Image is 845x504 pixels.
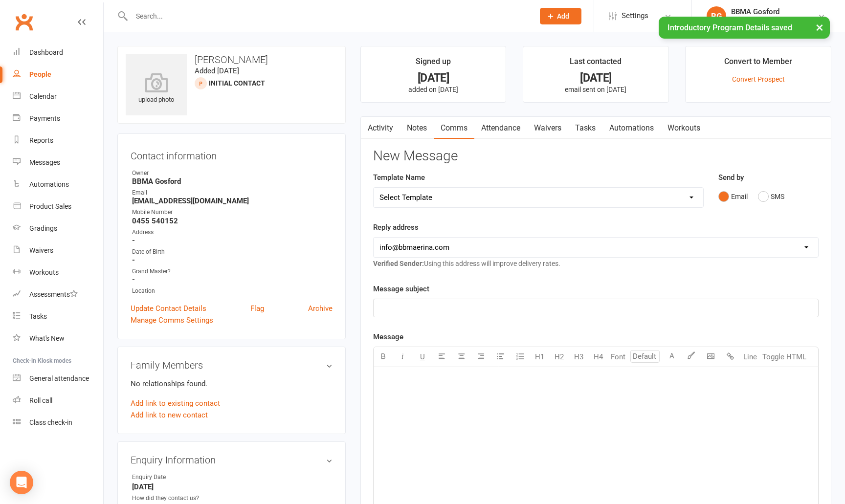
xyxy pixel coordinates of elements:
[13,368,103,390] a: General attendance kiosk mode
[732,75,785,83] a: Convert Prospect
[126,73,187,105] div: upload photo
[29,396,52,404] div: Roll call
[126,54,337,65] h3: [PERSON_NAME]
[13,390,103,412] a: Roll call
[630,350,660,363] input: Default
[29,92,57,100] div: Calendar
[29,70,51,78] div: People
[13,42,103,64] a: Dashboard
[132,275,333,284] strong: -
[413,347,432,367] button: U
[416,55,451,73] div: Signed up
[250,303,264,314] a: Flag
[13,174,103,196] a: Automations
[731,7,818,16] div: BBMA Gosford
[718,172,744,183] label: Send by
[132,494,213,503] div: How did they contact us?
[527,117,568,139] a: Waivers
[29,224,57,232] div: Gradings
[132,197,333,205] strong: [EMAIL_ADDRESS][DOMAIN_NAME]
[758,187,784,206] button: SMS
[530,347,550,367] button: H1
[569,347,589,367] button: H3
[131,409,208,421] a: Add link to new contact
[13,240,103,262] a: Waivers
[29,180,69,188] div: Automations
[29,48,63,56] div: Dashboard
[370,86,497,93] p: added on [DATE]
[13,284,103,306] a: Assessments
[12,10,36,34] a: Clubworx
[622,5,648,27] span: Settings
[474,117,527,139] a: Attendance
[132,482,333,491] strong: [DATE]
[570,55,622,73] div: Last contacted
[13,328,103,350] a: What's New
[373,283,429,295] label: Message subject
[132,188,333,197] div: Email
[132,208,333,217] div: Mobile Number
[209,79,265,87] span: Initial Contact
[400,117,434,139] a: Notes
[13,306,103,328] a: Tasks
[131,303,206,314] a: Update Contact Details
[29,136,53,144] div: Reports
[29,202,71,210] div: Product Sales
[132,286,333,296] div: Location
[29,268,59,276] div: Workouts
[132,256,333,264] strong: -
[29,290,78,298] div: Assessments
[568,117,602,139] a: Tasks
[602,117,661,139] a: Automations
[13,218,103,240] a: Gradings
[132,247,333,257] div: Date of Birth
[131,360,333,371] h3: Family Members
[608,347,628,367] button: Font
[29,312,47,320] div: Tasks
[373,331,403,343] label: Message
[373,221,419,233] label: Reply address
[129,9,527,23] input: Search...
[707,6,726,26] div: BG
[373,260,560,267] span: Using this address will improve delivery rates.
[132,267,333,276] div: Grand Master?
[811,17,828,38] button: ×
[132,473,213,482] div: Enquiry Date
[131,378,333,390] p: No relationships found.
[131,397,220,409] a: Add link to existing contact
[13,86,103,108] a: Calendar
[550,347,569,367] button: H2
[132,169,333,178] div: Owner
[540,8,581,24] button: Add
[740,347,760,367] button: Line
[557,12,569,20] span: Add
[731,16,818,25] div: BBMA [GEOGRAPHIC_DATA]
[532,73,660,83] div: [DATE]
[659,17,830,39] div: Introductory Program Details saved
[29,418,72,426] div: Class check-in
[29,246,53,254] div: Waivers
[10,471,33,494] div: Open Intercom Messenger
[195,66,239,75] time: Added [DATE]
[29,334,65,342] div: What's New
[724,55,792,73] div: Convert to Member
[13,196,103,218] a: Product Sales
[13,130,103,152] a: Reports
[131,314,213,326] a: Manage Comms Settings
[132,177,333,186] strong: BBMA Gosford
[373,172,425,183] label: Template Name
[131,147,333,161] h3: Contact information
[373,149,819,164] h3: New Message
[13,412,103,434] a: Class kiosk mode
[760,347,809,367] button: Toggle HTML
[29,374,89,382] div: General attendance
[589,347,608,367] button: H4
[13,64,103,86] a: People
[420,352,425,361] span: U
[29,114,60,122] div: Payments
[434,117,474,139] a: Comms
[13,152,103,174] a: Messages
[661,117,707,139] a: Workouts
[373,260,424,267] strong: Verified Sender:
[718,187,748,206] button: Email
